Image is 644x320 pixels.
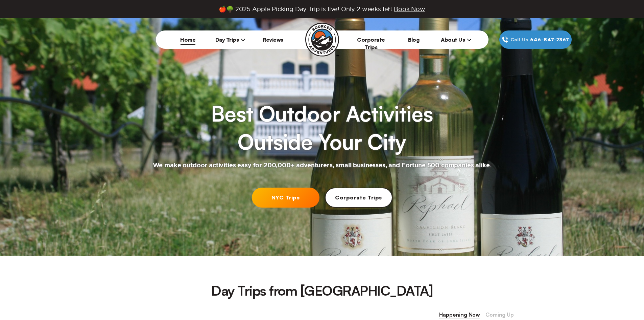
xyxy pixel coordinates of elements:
a: Call Us646‍-847‍-2367 [499,30,572,49]
a: Corporate Trips [325,188,392,208]
h1: Best Outdoor Activities Outside Your City [211,100,433,156]
a: Home [180,36,195,43]
a: Blog [408,36,419,43]
a: Corporate Trips [357,36,385,50]
a: Reviews [263,36,283,43]
span: About Us [441,36,472,43]
span: 646‍-847‍-2367 [530,36,569,43]
span: Day Trips [215,36,246,43]
span: 🍎🌳 2025 Apple Picking Day Trip is live! Only 2 weeks left. [219,5,425,13]
span: Call Us [508,36,530,43]
img: Sourced Adventures company logo [305,23,339,57]
span: Happening Now [439,311,480,319]
h2: We make outdoor activities easy for 200,000+ adventurers, small businesses, and Fortune 500 compa... [153,162,492,170]
a: NYC Trips [252,188,319,208]
span: Book Now [394,6,425,12]
span: Coming Up [485,311,514,319]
